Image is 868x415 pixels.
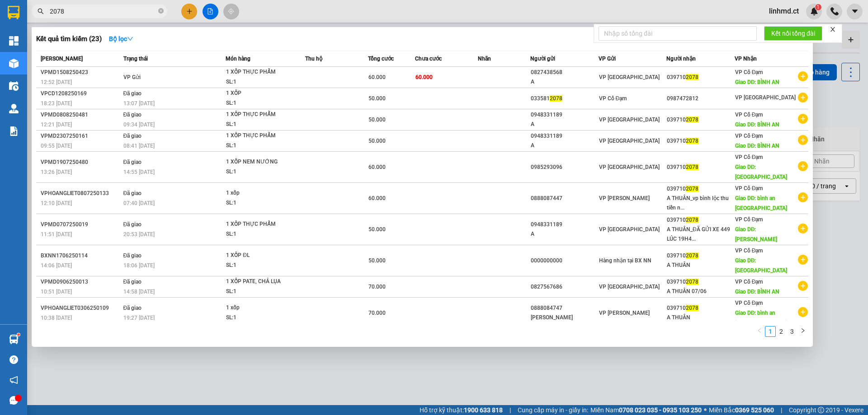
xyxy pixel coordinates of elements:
span: 2078 [686,252,698,259]
img: warehouse-icon [9,81,19,91]
div: 039710 [667,184,734,194]
span: Giao DĐ: BÌNH AN [735,289,780,295]
h3: Kết quả tìm kiếm ( 23 ) [36,34,102,44]
span: Hàng nhận tại BX NN [599,257,651,264]
span: 10:51 [DATE] [41,289,72,295]
div: VPHOANGLIET0306250109 [41,303,121,313]
span: Giao DĐ: BÌNH AN [735,143,780,149]
span: VP Cổ Đạm [599,95,627,102]
strong: Bộ lọc [109,35,133,42]
span: 2078 [686,164,698,170]
span: down [127,36,133,42]
button: Kết nối tổng đài [764,26,822,41]
div: 1 XỐP THỰC PHẨM [226,67,294,77]
span: 14:55 [DATE] [123,169,155,175]
span: Giao DĐ: BÌNH AN [735,79,780,85]
div: A [531,141,598,150]
span: Người nhận [666,56,696,62]
img: dashboard-icon [9,36,19,46]
span: 50.000 [368,117,386,123]
span: VP [GEOGRAPHIC_DATA] [599,138,660,144]
span: 60.000 [415,74,433,80]
span: 2078 [686,186,698,192]
span: plus-circle [798,135,808,145]
div: SL: 1 [226,120,294,130]
span: VP Nhận [735,56,757,62]
div: VPHOANGLIET0807250133 [41,189,121,198]
span: search [38,8,44,14]
div: A [531,120,598,129]
div: A THUÂN_vp bình lộc thu tiền n... [667,194,734,213]
div: 1 XỐP [226,89,294,98]
div: VPMD2307250161 [41,131,121,141]
span: 50.000 [368,95,386,102]
span: left [757,328,762,333]
div: SL: 1 [226,98,294,108]
span: plus-circle [798,192,808,202]
span: Giao DĐ: bình an [GEOGRAPHIC_DATA] [735,195,787,211]
span: 2078 [686,279,698,285]
span: Giao DĐ: [PERSON_NAME] [735,226,777,242]
span: close-circle [158,8,164,14]
span: 09:34 [DATE] [123,121,155,128]
div: 033581 [531,94,598,103]
input: Nhập số tổng đài [599,26,757,41]
span: 2078 [550,95,562,102]
div: 039710 [667,115,734,125]
span: VP Cổ Đạm [735,216,763,223]
div: 1 XỐP NEM NƯỚNG [226,157,294,167]
span: 13:07 [DATE] [123,100,155,107]
div: A THUÂN [667,313,734,322]
span: 12:21 [DATE] [41,121,72,128]
img: warehouse-icon [9,59,19,68]
li: 1 [765,326,776,337]
span: VP [GEOGRAPHIC_DATA] [735,94,796,101]
span: Đã giao [123,133,142,139]
span: 2078 [686,74,698,80]
span: Món hàng [226,56,250,62]
span: close [830,26,836,33]
div: SL: 1 [226,141,294,151]
span: question-circle [9,355,18,364]
img: warehouse-icon [9,104,19,113]
button: Bộ lọcdown [102,32,141,46]
span: right [800,328,806,333]
span: VP Cổ Đạm [735,112,763,118]
span: VP Gửi [123,74,141,80]
span: 19:27 [DATE] [123,315,155,321]
input: Tìm tên, số ĐT hoặc mã đơn [50,6,156,16]
span: plus-circle [798,224,808,233]
div: 039710 [667,251,734,261]
span: Đã giao [123,279,142,285]
span: 60.000 [368,74,386,80]
div: VPMD1907250480 [41,158,121,167]
div: 039710 [667,215,734,225]
span: 18:23 [DATE] [41,100,72,107]
span: 20:53 [DATE] [123,231,155,238]
span: Giao DĐ: bình an [GEOGRAPHIC_DATA] [735,310,787,326]
span: VP Gửi [599,56,616,62]
div: 1 xốp [226,303,294,313]
span: 12:52 [DATE] [41,79,72,85]
span: VP [GEOGRAPHIC_DATA] [599,226,660,233]
span: VP Cổ Đạm [735,133,763,139]
div: 039710 [667,303,734,313]
span: Trạng thái [123,56,148,62]
div: SL: 1 [226,77,294,87]
span: plus-circle [798,114,808,124]
span: 07:40 [DATE] [123,200,155,206]
div: 0985293096 [531,163,598,172]
span: plus-circle [798,255,808,265]
span: 2078 [686,305,698,311]
div: A THUÂN_ĐÃ GỬI XE 449 LÚC 19H4... [667,225,734,244]
span: VP [GEOGRAPHIC_DATA] [599,284,660,290]
span: Đã giao [123,90,142,97]
div: 0948331189 [531,131,598,141]
span: VP [PERSON_NAME] [599,195,650,201]
span: Người gửi [530,56,555,62]
span: 2078 [686,117,698,123]
span: plus-circle [798,93,808,103]
a: 2 [776,326,786,336]
div: 039710 [667,136,734,146]
div: 1 XỐP ĐL [226,251,294,261]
